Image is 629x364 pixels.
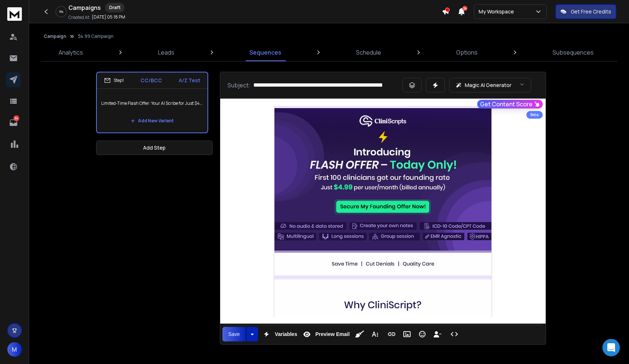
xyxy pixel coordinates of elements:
[352,44,385,61] a: Schedule
[553,48,594,57] p: Subsequences
[431,327,444,341] button: Insert Unsubscribe Link
[7,342,22,357] button: M
[465,82,511,89] p: Magic AI Generator
[274,108,492,275] img: 43a30a50-5f62-4cc0-94b3-db29096d008a.jpeg
[548,44,598,61] a: Subsequences
[6,115,21,130] a: 34
[300,327,351,341] button: Preview Email
[602,339,620,356] div: Open Intercom Messenger
[44,33,66,39] button: Campaign
[154,44,179,61] a: Leads
[452,44,482,61] a: Options
[415,327,429,341] button: Emoticons
[59,48,83,57] p: Analytics
[13,115,19,121] p: 34
[222,327,246,341] button: Save
[249,48,281,57] p: Sequences
[104,77,124,84] div: Step 1
[273,331,299,337] span: Variables
[228,81,250,90] p: Subject:
[260,327,299,341] button: Variables
[7,7,22,21] img: logo
[447,327,461,341] button: Code View
[105,3,124,12] div: Draft
[555,4,616,19] button: Get Free Credits
[571,8,611,15] p: Get Free Credits
[479,8,517,15] p: My Workspace
[526,111,543,119] div: Beta
[158,48,174,57] p: Leads
[68,3,101,12] h1: Campaigns
[59,9,63,14] p: 0 %
[96,72,208,133] li: Step1CC/BCCA/Z TestLimited-Time Flash Offer: Your AI Scribe for Just $4.99/mo!Add New Variant
[477,100,543,108] button: Get Content Score
[356,48,381,57] p: Schedule
[456,48,478,57] p: Options
[141,77,162,84] p: CC/BCC
[314,331,351,337] span: Preview Email
[400,327,414,341] button: Insert Image (⌘P)
[54,44,87,61] a: Analytics
[245,44,286,61] a: Sequences
[101,93,203,114] p: Limited-Time Flash Offer: Your AI Scribe for Just $4.99/mo!
[92,14,125,20] p: [DATE] 05:18 PM
[462,6,467,11] span: 24
[68,15,90,20] p: Created At:
[96,141,213,155] button: Add Step
[449,78,531,92] button: Magic AI Generator
[78,33,114,39] p: $4.99 Campaign
[179,77,200,84] p: A/Z Test
[125,114,179,128] button: Add New Variant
